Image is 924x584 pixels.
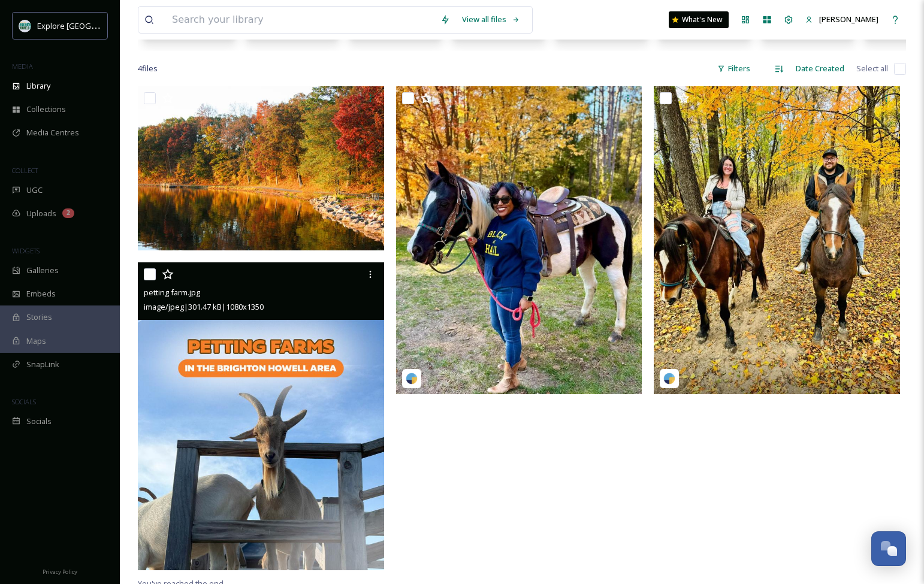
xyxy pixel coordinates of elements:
a: Privacy Policy [43,564,77,578]
img: 67e7af72-b6c8-455a-acf8-98e6fe1b68aa.avif [19,20,31,32]
span: Stories [26,311,52,323]
a: [PERSON_NAME] [799,8,884,31]
img: highvibetrailrides-5952814.jpg [396,86,642,394]
span: Embeds [26,288,56,299]
span: UGC [26,184,43,196]
a: View all files [456,8,526,31]
span: Media Centres [26,127,79,138]
div: Date Created [790,57,850,80]
span: Explore [GEOGRAPHIC_DATA][PERSON_NAME] [37,20,202,31]
a: What's New [669,11,729,28]
button: Open Chat [871,531,906,566]
span: Galleries [26,265,59,276]
img: snapsea-logo.png [406,373,418,385]
span: WIDGETS [12,246,40,255]
span: Select all [856,63,888,74]
span: petting farm.jpg [144,287,200,298]
span: MEDIA [12,62,33,71]
span: Socials [26,416,52,427]
span: [PERSON_NAME] [819,14,878,25]
span: SOCIALS [12,397,36,406]
span: SnapLink [26,359,59,370]
img: snapsea-logo.png [663,373,675,385]
span: Uploads [26,208,56,219]
span: Privacy Policy [43,568,77,576]
span: COLLECT [12,166,38,175]
span: Collections [26,104,66,115]
img: petting farm.jpg [138,262,384,570]
img: highvibetrailrides-5952813.jpg [654,86,900,394]
span: Maps [26,335,46,347]
span: image/jpeg | 301.47 kB | 1080 x 1350 [144,301,264,312]
span: Library [26,80,50,92]
div: Filters [711,57,756,80]
img: KMP_Fall.jpg [138,86,384,250]
div: 2 [62,208,74,218]
span: 4 file s [138,63,158,74]
input: Search your library [166,7,434,33]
